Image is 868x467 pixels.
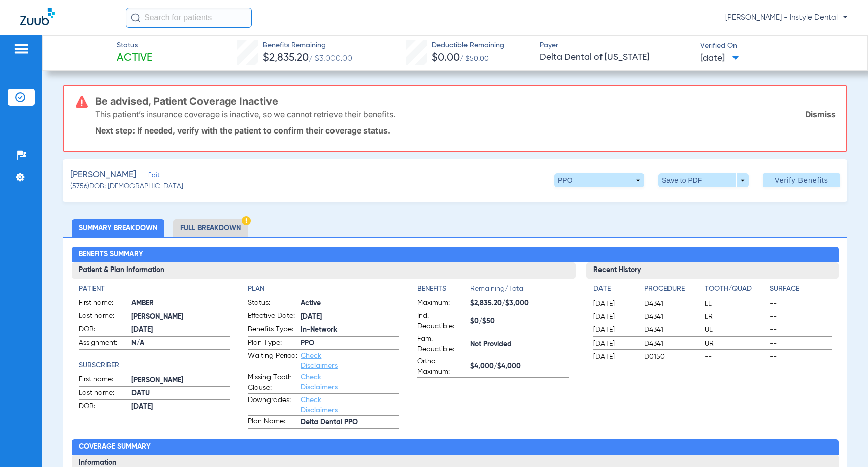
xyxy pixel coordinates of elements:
[131,13,140,22] img: Search Icon
[470,339,569,350] span: Not Provided
[72,439,838,455] h2: Coverage Summary
[593,299,636,309] span: [DATE]
[131,388,230,399] span: DATU
[131,375,230,386] span: [PERSON_NAME]
[593,284,636,298] app-breakdown-title: Date
[700,41,852,51] span: Verified On
[248,284,399,294] h4: Plan
[248,395,297,415] span: Downgrades:
[72,219,164,237] li: Summary Breakdown
[770,299,831,309] span: --
[79,284,230,294] h4: Patient
[417,284,470,294] h4: Benefits
[770,325,831,335] span: --
[79,338,128,350] span: Assignment:
[242,216,251,225] img: Hazard
[248,351,297,371] span: Waiting Period:
[460,55,489,62] span: / $50.00
[705,299,766,309] span: LL
[13,43,29,55] img: hamburger-icon
[593,312,636,322] span: [DATE]
[248,338,297,350] span: Plan Type:
[705,284,766,294] h4: Tooth/Quad
[248,298,297,310] span: Status:
[818,419,868,467] iframe: Chat Widget
[705,284,766,298] app-breakdown-title: Tooth/Quad
[763,173,840,187] button: Verify Benefits
[644,352,701,362] span: D0150
[72,262,576,279] h3: Patient & Plan Information
[301,417,399,428] span: Delta Dental PPO
[248,311,297,323] span: Effective Date:
[148,172,157,181] span: Edit
[644,299,701,309] span: D4341
[79,311,128,323] span: Last name:
[79,324,128,337] span: DOB:
[131,325,230,336] span: [DATE]
[95,109,395,119] p: This patient’s insurance coverage is inactive, so we cannot retrieve their benefits.
[805,109,836,119] a: Dismiss
[644,339,701,349] span: D4341
[20,8,55,25] img: Zuub Logo
[301,312,399,322] span: [DATE]
[117,40,152,51] span: Status
[131,338,230,349] span: N/A
[263,40,352,51] span: Benefits Remaining
[725,13,848,23] span: [PERSON_NAME] - Instyle Dental
[95,96,836,106] h3: Be advised, Patient Coverage Inactive
[705,339,766,349] span: UR
[700,52,739,65] span: [DATE]
[554,173,644,187] button: PPO
[658,173,749,187] button: Save to PDF
[79,298,128,310] span: First name:
[644,284,701,294] h4: Procedure
[117,51,152,65] span: Active
[301,374,338,391] a: Check Disclaimers
[593,339,636,349] span: [DATE]
[301,396,338,414] a: Check Disclaimers
[593,352,636,362] span: [DATE]
[131,312,230,322] span: [PERSON_NAME]
[301,325,399,336] span: In-Network
[76,96,88,108] img: error-icon
[248,416,297,428] span: Plan Name:
[775,176,828,184] span: Verify Benefits
[70,181,183,192] span: (5756) DOB: [DEMOGRAPHIC_DATA]
[770,339,831,349] span: --
[131,298,230,309] span: AMBER
[470,284,569,298] span: Remaining/Total
[470,361,569,372] span: $4,000/$4,000
[95,125,836,136] p: Next step: If needed, verify with the patient to confirm their coverage status.
[301,338,399,349] span: PPO
[263,53,309,63] span: $2,835.20
[432,40,504,51] span: Deductible Remaining
[79,360,230,371] h4: Subscriber
[248,324,297,337] span: Benefits Type:
[417,333,466,355] span: Fam. Deductible:
[705,312,766,322] span: LR
[644,284,701,298] app-breakdown-title: Procedure
[770,284,831,294] h4: Surface
[540,51,691,64] span: Delta Dental of [US_STATE]
[470,316,569,327] span: $0/$50
[586,262,838,279] h3: Recent History
[70,169,136,181] span: [PERSON_NAME]
[79,374,128,386] span: First name:
[79,401,128,413] span: DOB:
[593,284,636,294] h4: Date
[309,55,352,63] span: / $3,000.00
[470,298,569,309] span: $2,835.20/$3,000
[126,8,252,28] input: Search for patients
[705,352,766,362] span: --
[72,247,838,263] h2: Benefits Summary
[79,388,128,400] span: Last name:
[432,53,460,63] span: $0.00
[417,298,466,310] span: Maximum:
[248,372,297,393] span: Missing Tooth Clause:
[770,352,831,362] span: --
[417,284,470,298] app-breakdown-title: Benefits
